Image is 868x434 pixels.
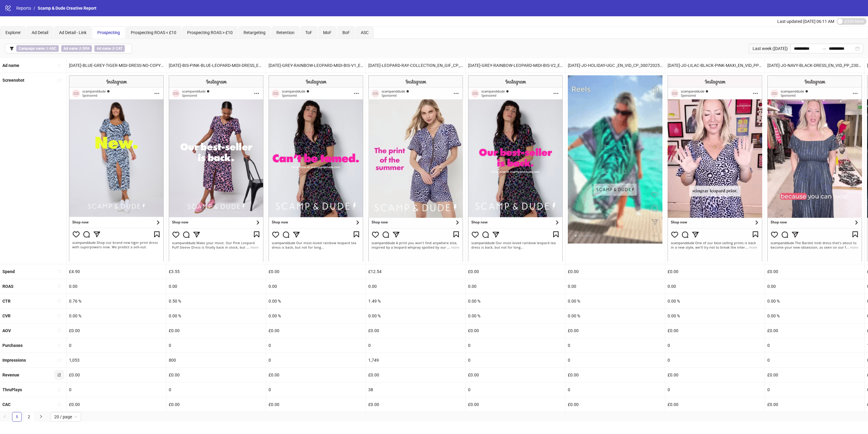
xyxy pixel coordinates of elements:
img: Screenshot 120231653578560005 [468,75,563,261]
a: 1 [12,412,21,421]
div: £0.00 [565,264,665,279]
span: Ad Detail [32,30,48,35]
div: 0.00 % [665,294,765,308]
span: ∌ [94,45,125,52]
span: Retargeting [244,30,266,35]
div: [DATE]-BLUE-GREY-TIGER-MIDI-DRESS-NO-COPY-STATIC_EN_IMG_PP_08082025_F_CC_SC1_USP11_NEW-IN [67,58,166,73]
img: Screenshot 120231653578580005 [269,75,363,261]
button: right [36,412,46,422]
div: 0.00 % [565,309,665,323]
div: £0.00 [266,264,366,279]
div: 0 [166,338,266,353]
div: 0 [665,338,765,353]
div: [DATE]-JO-HOLIDAY-UGC _EN_VID_CP_30072025_F_CC_SC12_USP10_JO-FOUNDER [565,58,665,73]
span: sort-ascending [57,313,61,318]
span: ToF [305,30,312,35]
div: 0 [565,382,665,397]
span: sort-ascending [57,373,61,377]
img: Screenshot 120231653578520005 [767,75,862,261]
div: 0.00 % [266,294,366,308]
b: ROAS [2,284,14,289]
div: Last week ([DATE]) [749,44,790,53]
div: £0.00 [765,323,864,338]
span: sort-ascending [57,78,61,82]
div: 800 [166,353,266,367]
div: 0.50 % [166,294,266,308]
span: ∋ [16,45,59,52]
b: AOV [2,328,11,333]
div: £0.00 [665,368,765,382]
div: 0 [466,338,565,353]
div: £0.00 [466,368,565,382]
div: 0 [565,353,665,367]
b: Campaign name [19,46,45,51]
span: BoF [342,30,350,35]
div: 0.00 [565,279,665,294]
div: £4.90 [67,264,166,279]
img: Screenshot 120231653578590005 [668,75,762,261]
div: £0.00 [565,323,665,338]
span: Retention [276,30,294,35]
span: Scamp & Dude Creative Report [38,6,96,11]
div: 1.49 % [366,294,465,308]
div: 0.00 [266,279,366,294]
div: £0.00 [665,397,765,412]
div: £0.00 [765,264,864,279]
div: 0.00 [665,279,765,294]
div: £0.00 [166,368,266,382]
div: 0.00 [67,279,166,294]
span: sort-ascending [57,299,61,303]
div: £0.00 [366,368,465,382]
span: right [39,415,43,418]
div: 0.00 [765,279,864,294]
span: Prospecting ROAS > £10 [187,30,233,35]
div: 0 [765,338,864,353]
div: £0.00 [565,368,665,382]
img: Screenshot 120232179281890005 [69,75,164,261]
div: 0 [366,338,465,353]
span: swap-right [822,46,826,51]
b: ThruPlays [2,387,22,392]
div: 0.00 % [166,309,266,323]
span: Prospecting ROAS < £10 [131,30,176,35]
div: £0.00 [67,397,166,412]
div: [DATE]-GREY-RAINBOW-LEOPARD-MIDI-BIS-V2_EN_IMG_PP_29072025_F_CC_SC1_USP11_DRESSES [466,58,565,73]
div: 0.00 % [266,309,366,323]
div: £0.00 [67,368,166,382]
div: £0.00 [466,264,565,279]
b: Ad name [2,63,19,68]
span: sort-ascending [57,358,61,362]
b: Ad name [97,46,111,51]
div: £0.00 [166,323,266,338]
div: £0.00 [266,323,366,338]
b: Ad name [64,46,78,51]
div: £0.00 [166,397,266,412]
div: £3.55 [166,264,266,279]
span: sort-ascending [57,343,61,348]
div: £0.00 [266,397,366,412]
div: 0.00 [166,279,266,294]
div: £12.54 [366,264,465,279]
b: Impressions [2,358,26,363]
span: sort-ascending [57,388,61,392]
span: sort-ascending [57,284,61,288]
b: DPA [83,46,90,51]
li: Next Page [36,412,46,422]
div: 0.00 % [665,309,765,323]
li: 1 [12,412,22,422]
div: 0 [565,338,665,353]
span: sort-ascending [57,269,61,273]
div: [DATE]-JO-NAVY-BLACK-DRESS_EN_VID_PP_23072025_F_CC_SC12_USP7_JO-FOUNDER [765,58,864,73]
img: Screenshot 120231652274070005 [368,75,463,261]
div: £0.00 [565,397,665,412]
a: 2 [24,412,33,421]
div: £0.00 [765,397,864,412]
div: 0 [765,353,864,367]
span: Prospecting [97,30,120,35]
div: £0.00 [665,264,765,279]
span: left [3,415,7,418]
div: £0.00 [765,368,864,382]
b: Screenshot [2,78,24,83]
span: Explorer [5,30,21,35]
b: CAC [2,402,11,407]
